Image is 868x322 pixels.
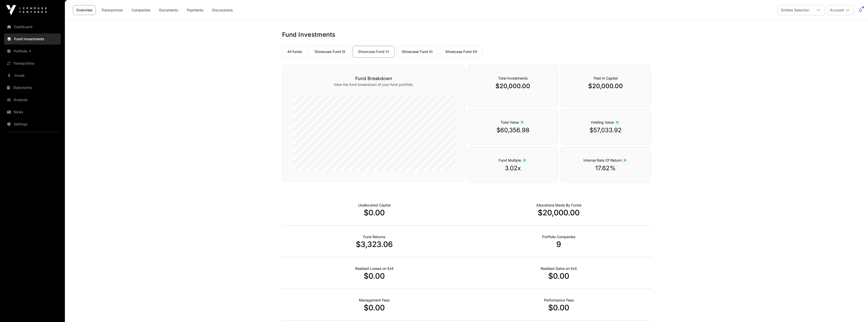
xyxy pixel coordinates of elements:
p: $0.00 [467,271,651,280]
p: Fund Management Fees incurred to date [359,298,390,303]
a: All funds [282,46,307,58]
p: Realised Returns from Funds [363,234,385,239]
p: $0.00 [282,271,467,280]
p: Number of Companies Deployed Into [542,234,575,239]
p: $0.00 [467,303,651,312]
p: $3,323.06 [282,240,467,249]
p: Fund Performance Fees (Carry) incurred to date [544,298,574,303]
a: Transactions [4,58,61,69]
span: Holding Value [591,120,620,124]
a: Analysis [4,94,61,105]
p: $20,000.00 [571,82,641,90]
a: Showcase Fund XII [440,46,483,58]
div: Entities Selection [778,5,812,15]
h1: Fund Investments [282,31,651,39]
a: Overview [73,5,96,15]
p: $0.00 [282,208,467,217]
a: Statements [4,82,61,93]
a: News [4,106,61,118]
p: Net Realised on Positive Exits [541,266,577,271]
p: $60,356.98 [478,126,548,134]
a: Settings [4,119,61,130]
span: Internal Rate Of Return [583,158,628,162]
p: $20,000.00 [467,208,651,217]
p: $0.00 [282,303,467,312]
p: 3.02x [478,164,548,172]
iframe: Chat Widget [843,298,868,322]
a: Payments [183,5,207,15]
p: View the fund breakdown of your fund portfolio. [292,82,455,87]
a: Documents [156,5,181,15]
span: Total Investments [498,76,528,80]
a: Showcase Fund XI [396,46,438,58]
a: Transactions [98,5,126,15]
a: Discussions [209,5,236,15]
span: Total Value [501,120,525,124]
p: Capital Deployed Into Companies [536,203,581,208]
img: Icehouse Ventures Logo [6,5,47,15]
p: Net Realised on Negative Exits [355,266,394,271]
span: Paid In Capital [594,76,618,80]
p: 9 [467,240,651,249]
a: Showcase Fund VI [353,46,394,58]
p: $20,000.00 [478,82,548,90]
p: 17.62% [571,164,641,172]
a: Portfolio [4,46,61,57]
p: Cash not yet allocated [358,203,391,208]
a: Invest [4,70,61,81]
div: ` [560,65,651,107]
a: Companies [128,5,154,15]
button: Account [827,5,854,15]
p: $57,033.92 [571,126,641,134]
a: Showcase Fund IX [309,46,351,58]
a: Dashboard [4,21,61,32]
a: Fund Investments [4,33,61,45]
h3: Fund Breakdown [292,75,455,82]
span: Fund Multiple [498,158,527,162]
